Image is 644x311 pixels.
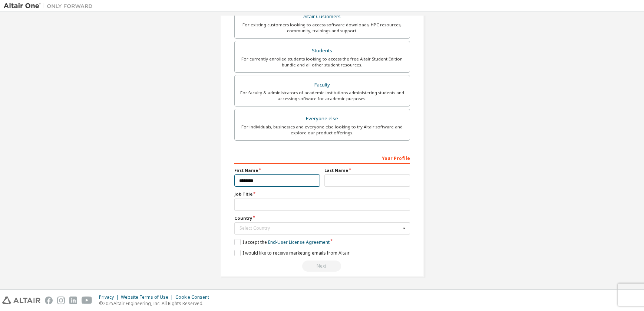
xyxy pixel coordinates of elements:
[239,124,405,136] div: For individuals, businesses and everyone else looking to try Altair software and explore our prod...
[239,80,405,90] div: Faculty
[239,12,405,22] div: Altair Customers
[234,239,330,245] label: I accept the
[82,297,92,304] img: youtube.svg
[239,22,405,34] div: For existing customers looking to access software downloads, HPC resources, community, trainings ...
[239,46,405,56] div: Students
[121,294,175,300] div: Website Terms of Use
[2,297,40,304] img: altair_logo.svg
[234,250,350,256] label: I would like to receive marketing emails from Altair
[234,191,410,197] label: Job Title
[69,297,77,304] img: linkedin.svg
[239,56,405,68] div: For currently enrolled students looking to access the free Altair Student Edition bundle and all ...
[240,226,401,230] div: Select Country
[324,167,410,173] label: Last Name
[234,152,410,164] div: Your Profile
[99,300,214,307] p: © 2025 Altair Engineering, Inc. All Rights Reserved.
[239,90,405,102] div: For faculty & administrators of academic institutions administering students and accessing softwa...
[234,261,410,272] div: Email already exists
[175,294,214,300] div: Cookie Consent
[99,294,121,300] div: Privacy
[4,2,96,10] img: Altair One
[57,297,65,304] img: instagram.svg
[234,167,320,173] label: First Name
[234,215,410,221] label: Country
[45,297,53,304] img: facebook.svg
[239,114,405,124] div: Everyone else
[268,239,330,245] a: End-User License Agreement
